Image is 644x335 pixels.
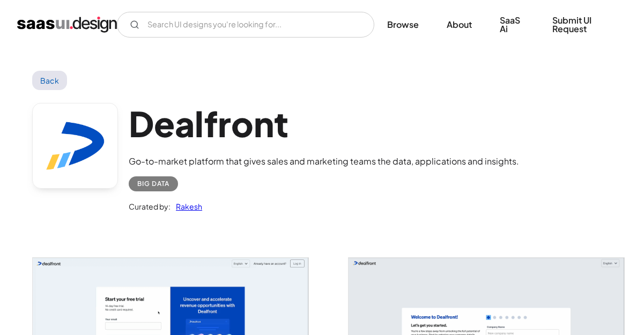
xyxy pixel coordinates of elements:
[32,71,67,90] a: Back
[539,9,627,41] a: Submit UI Request
[487,9,537,41] a: SaaS Ai
[17,16,117,33] a: home
[374,13,432,36] a: Browse
[434,13,485,36] a: About
[129,103,519,144] h1: Dealfront
[129,200,171,213] div: Curated by:
[117,12,374,38] form: Email Form
[129,155,519,168] div: Go-to-market platform that gives sales and marketing teams the data, applications and insights.
[117,12,374,38] input: Search UI designs you're looking for...
[137,177,169,190] div: Big Data
[171,200,202,213] a: Rakesh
